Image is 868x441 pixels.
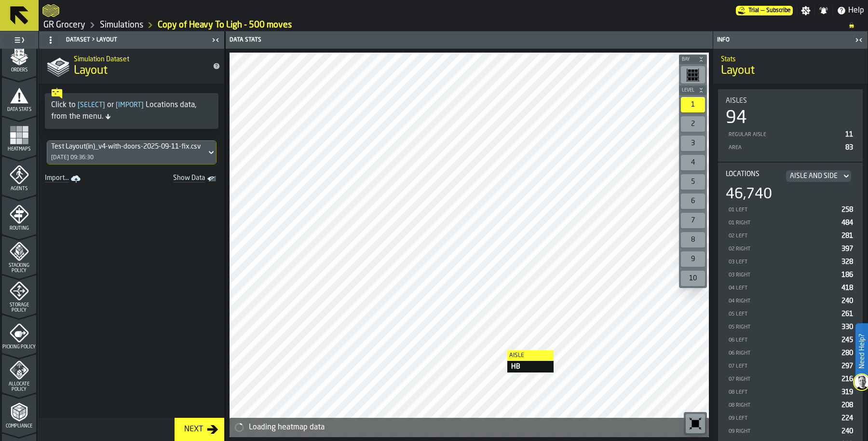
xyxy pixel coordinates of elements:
div: Area [728,145,841,151]
div: button-toolbar-undefined [679,64,707,85]
li: menu Routing [2,196,36,234]
div: 94 [726,109,747,128]
span: Aisles [726,97,747,105]
div: 01 RIGHT [728,220,838,226]
div: Data Stats [228,37,470,43]
div: 02 LEFT [728,233,838,239]
span: — [761,7,764,14]
li: menu Allocate Policy [2,354,36,393]
div: StatList-item-06 LEFT [726,333,855,346]
div: StatList-item-05 RIGHT [726,320,855,333]
a: link-to-/wh/i/e451d98b-95f6-4604-91ff-c80219f9c36d [43,20,85,30]
div: 09 RIGHT [728,428,838,435]
div: [DATE] 09:36:30 [51,154,94,161]
span: Layout [74,63,108,79]
div: Title [726,170,855,182]
span: Picking Policy [2,345,36,350]
div: 07 LEFT [728,363,838,370]
span: 216 [841,376,853,383]
h2: Sub Title [721,54,860,63]
a: link-to-/wh/i/e451d98b-95f6-4604-91ff-c80219f9c36d [100,20,143,30]
span: 240 [841,298,853,304]
div: Title [726,97,855,105]
div: 03 LEFT [728,259,838,265]
h2: Sub Title [74,54,205,63]
div: 08 LEFT [728,389,838,396]
span: 418 [841,285,853,291]
div: StatList-item-06 RIGHT [726,346,855,359]
li: menu Storage Policy [2,275,36,314]
span: Data Stats [2,107,36,112]
div: StatList-item-07 LEFT [726,359,855,372]
a: toggle-dataset-table-Show Data [136,172,222,186]
div: 09 LEFT [728,415,838,422]
div: StatList-item-09 RIGHT [726,425,855,438]
label: Need Help? [856,324,867,378]
div: 05 LEFT [728,311,838,317]
div: 08 RIGHT [728,402,838,409]
span: 240 [841,428,853,435]
div: 04 LEFT [728,285,838,291]
span: 280 [841,350,853,357]
div: button-toolbar-undefined [679,114,707,134]
li: menu Heatmaps [2,117,36,155]
div: 3 [681,136,705,151]
span: [ [78,102,80,109]
span: Show Data [139,174,205,184]
div: 4 [681,155,705,170]
div: button-toolbar-undefined [679,153,707,172]
span: Level [680,88,696,93]
span: Stacking Policy [2,263,36,274]
div: StatList-item-03 RIGHT [726,268,855,281]
span: Select [76,102,107,109]
div: 46,740 [726,186,772,203]
div: Loading heatmap data [249,422,705,433]
div: 7 [681,213,705,228]
div: 10 [681,271,705,286]
header: Data Stats [226,31,713,49]
div: Click to or Locations data, from the menu. [51,99,212,123]
span: Heatmaps [2,147,36,152]
li: menu Agents [2,156,36,195]
button: button-Next [175,418,224,441]
label: button-toggle-Close me [852,34,866,46]
div: 2 [681,116,705,132]
div: 6 [681,193,705,209]
span: 83 [845,144,853,151]
label: button-toggle-Settings [797,6,814,15]
a: link-to-/wh/i/e451d98b-95f6-4604-91ff-c80219f9c36d/import/layout/ [41,172,86,186]
span: Allocate Policy [2,382,36,392]
div: 9 [681,251,705,267]
div: StatList-item-02 RIGHT [726,242,855,255]
button: button- [679,85,707,95]
div: StatList-item-07 RIGHT [726,372,855,386]
span: 330 [841,324,853,331]
div: StatList-item-04 LEFT [726,281,855,294]
span: 224 [841,415,853,422]
div: StatList-item-Regular Aisle [726,128,855,141]
span: 397 [841,246,853,252]
div: 05 RIGHT [728,324,838,331]
span: 281 [841,233,853,239]
div: StatList-item-03 LEFT [726,255,855,268]
div: button-toolbar-undefined [679,95,707,114]
div: 02 RIGHT [728,246,838,252]
span: Bay [680,57,696,62]
div: StatList-item-04 RIGHT [726,294,855,307]
div: DropdownMenuValue-aisle-side [790,172,838,180]
nav: Breadcrumb [42,19,864,31]
div: Next [180,424,207,435]
li: menu Picking Policy [2,315,36,353]
div: StatList-item-05 LEFT [726,307,855,320]
div: Regular Aisle [728,132,841,138]
button: button- [679,55,707,64]
div: Info [715,37,852,43]
span: 11 [845,131,853,138]
span: ] [103,102,105,109]
div: button-toolbar-undefined [679,230,707,249]
li: menu Compliance [2,394,36,432]
div: 1 [681,97,705,112]
span: Compliance [2,424,36,429]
